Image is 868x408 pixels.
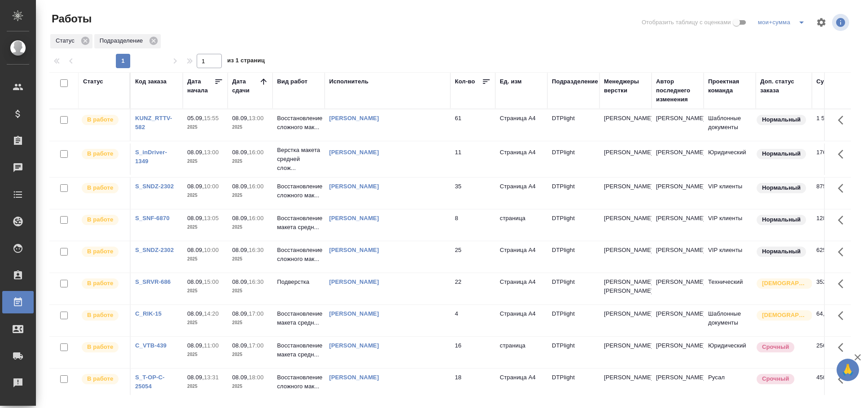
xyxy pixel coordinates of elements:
[249,215,264,221] p: 16:00
[455,77,475,86] div: Кол-во
[187,123,223,132] p: 2025
[232,286,268,295] p: 2025
[204,310,219,317] p: 14:20
[329,115,379,122] a: [PERSON_NAME]
[833,241,854,263] button: Здесь прячутся важные кнопки
[704,337,756,368] td: Юридический
[187,191,223,200] p: 2025
[135,247,174,253] a: S_SNDZ-2302
[604,309,647,318] p: [PERSON_NAME]
[81,341,125,353] div: Исполнитель выполняет работу
[81,214,125,226] div: Исполнитель выполняет работу
[652,178,704,209] td: [PERSON_NAME]
[232,342,249,349] p: 08.09,
[450,209,495,241] td: 8
[56,36,78,45] p: Статус
[81,278,125,290] div: Исполнитель выполняет работу
[135,342,167,349] a: C_VTB-439
[249,310,264,317] p: 17:00
[704,241,756,273] td: VIP клиенты
[232,191,268,200] p: 2025
[232,318,268,327] p: 2025
[187,382,223,391] p: 2025
[704,143,756,175] td: Юридический
[81,148,125,160] div: Исполнитель выполняет работу
[135,310,162,317] a: C_RIK-15
[277,77,308,86] div: Вид работ
[547,241,599,273] td: DTPlight
[277,246,320,264] p: Восстановление сложного мак...
[187,374,204,381] p: 08.09,
[652,109,704,141] td: [PERSON_NAME]
[762,279,807,288] p: [DEMOGRAPHIC_DATA]
[604,246,647,255] p: [PERSON_NAME]
[204,149,219,156] p: 13:00
[450,337,495,368] td: 16
[277,309,320,327] p: Восстановление макета средн...
[652,337,704,368] td: [PERSON_NAME]
[204,342,219,349] p: 11:00
[495,109,547,141] td: Страница А4
[87,374,113,383] p: В работе
[495,178,547,209] td: Страница А4
[329,183,379,190] a: [PERSON_NAME]
[604,278,647,295] p: [PERSON_NAME], [PERSON_NAME]
[249,149,264,156] p: 16:00
[495,337,547,368] td: страница
[249,278,264,285] p: 16:30
[187,149,204,156] p: 08.09,
[837,359,859,381] button: 🙏
[833,305,854,326] button: Здесь прячутся важные кнопки
[135,77,167,86] div: Код заказа
[249,115,264,122] p: 13:00
[94,34,161,48] div: Подразделение
[135,374,165,390] a: S_T-OP-C-25054
[704,369,756,400] td: Русал
[277,373,320,391] p: Восстановление сложного мак...
[652,241,704,273] td: [PERSON_NAME]
[547,273,599,304] td: DTPlight
[604,373,647,382] p: [PERSON_NAME]
[552,77,598,86] div: Подразделение
[204,215,219,221] p: 13:05
[329,310,379,317] a: [PERSON_NAME]
[704,305,756,336] td: Шаблонные документы
[232,247,249,253] p: 08.09,
[187,310,204,317] p: 08.09,
[249,247,264,253] p: 16:30
[87,149,113,158] p: В работе
[495,241,547,273] td: Страница А4
[329,77,369,86] div: Исполнитель
[762,343,789,352] p: Срочный
[840,360,855,379] span: 🙏
[87,215,113,224] p: В работе
[81,309,125,321] div: Исполнитель выполняет работу
[187,342,204,349] p: 08.09,
[833,143,854,165] button: Здесь прячутся важные кнопки
[204,183,219,190] p: 10:00
[547,178,599,209] td: DTPlight
[450,273,495,304] td: 22
[756,15,811,30] div: split button
[100,36,146,45] p: Подразделение
[277,182,320,200] p: Восстановление сложного мак...
[547,305,599,336] td: DTPlight
[811,12,832,33] span: Настроить таблицу
[547,143,599,175] td: DTPlight
[204,247,219,253] p: 10:00
[329,247,379,253] a: [PERSON_NAME]
[329,278,379,285] a: [PERSON_NAME]
[704,209,756,241] td: VIP клиенты
[812,109,857,141] td: 1 525,00 ₽
[762,183,801,192] p: Нормальный
[450,305,495,336] td: 4
[232,382,268,391] p: 2025
[450,178,495,209] td: 35
[232,115,249,122] p: 08.09,
[762,149,801,158] p: Нормальный
[49,12,92,26] span: Работы
[762,374,789,383] p: Срочный
[187,115,204,122] p: 05.09,
[232,123,268,132] p: 2025
[812,178,857,209] td: 875,00 ₽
